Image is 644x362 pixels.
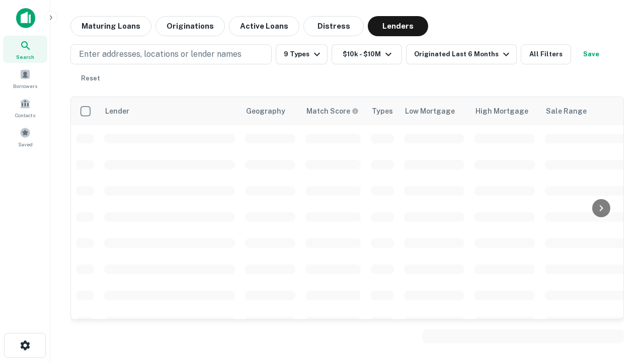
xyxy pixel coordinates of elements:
th: Lender [99,97,240,125]
div: Low Mortgage [405,105,455,117]
iframe: Chat Widget [594,249,644,298]
button: All Filters [521,44,571,64]
th: Types [366,97,399,125]
span: Contacts [15,111,35,119]
h6: Match Score [306,106,357,117]
div: Lender [105,105,129,117]
p: Enter addresses, locations or lender names [79,48,242,60]
img: capitalize-icon.png [16,8,35,28]
th: Geography [240,97,300,125]
button: $10k - $10M [332,44,402,64]
a: Contacts [3,94,47,121]
button: 9 Types [276,44,328,64]
button: Lenders [368,16,428,36]
a: Borrowers [3,65,47,92]
button: Reset [74,68,107,88]
div: Types [372,105,393,117]
span: Saved [18,140,33,148]
div: High Mortgage [475,105,528,117]
th: Low Mortgage [399,97,469,125]
div: Geography [246,105,285,117]
div: Originated Last 6 Months [414,48,512,60]
th: Sale Range [540,97,630,125]
th: Capitalize uses an advanced AI algorithm to match your search with the best lender. The match sco... [300,97,366,125]
a: Saved [3,123,47,150]
span: Borrowers [13,82,37,90]
button: Originations [155,16,225,36]
a: Search [3,36,47,63]
button: Save your search to get updates of matches that match your search criteria. [575,44,607,64]
span: Search [16,53,34,61]
button: Active Loans [229,16,299,36]
button: Distress [303,16,364,36]
button: Originated Last 6 Months [406,44,517,64]
button: Maturing Loans [70,16,151,36]
button: Enter addresses, locations or lender names [70,44,272,64]
div: Sale Range [546,105,587,117]
th: High Mortgage [469,97,540,125]
div: Capitalize uses an advanced AI algorithm to match your search with the best lender. The match sco... [306,106,359,117]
